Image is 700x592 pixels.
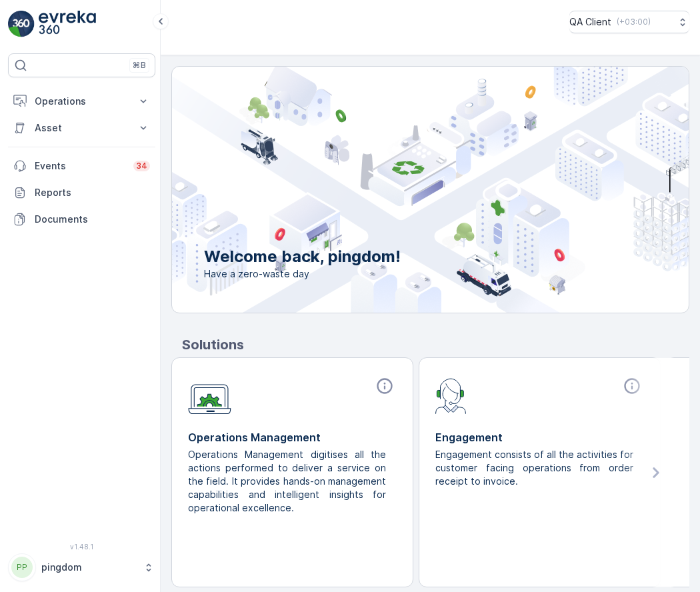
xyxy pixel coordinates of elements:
p: pingdom [41,561,137,574]
img: logo_light-DOdMpM7g.png [39,11,96,37]
a: Reports [8,179,155,206]
img: logo [8,11,35,37]
div: PP [11,557,33,578]
p: Operations [35,95,129,108]
p: Engagement [435,429,644,445]
p: ( +03:00 ) [617,17,651,27]
p: Operations Management digitises all the actions performed to deliver a service on the field. It p... [188,448,386,515]
img: city illustration [112,67,689,313]
img: module-icon [188,377,231,415]
p: 34 [136,161,147,171]
p: Events [35,159,125,173]
img: module-icon [435,377,467,414]
p: Asset [35,121,129,135]
button: Asset [8,115,155,141]
span: Have a zero-waste day [204,267,401,281]
p: Documents [35,213,150,226]
a: Events34 [8,153,155,179]
a: Documents [8,206,155,233]
p: Welcome back, pingdom! [204,246,401,267]
p: Solutions [182,335,689,355]
p: Operations Management [188,429,397,445]
span: v 1.48.1 [8,543,155,551]
p: Engagement consists of all the activities for customer facing operations from order receipt to in... [435,448,633,488]
button: PPpingdom [8,553,155,581]
p: Reports [35,186,150,199]
p: ⌘B [133,60,146,71]
button: QA Client(+03:00) [569,11,689,33]
button: Operations [8,88,155,115]
p: QA Client [569,15,611,29]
